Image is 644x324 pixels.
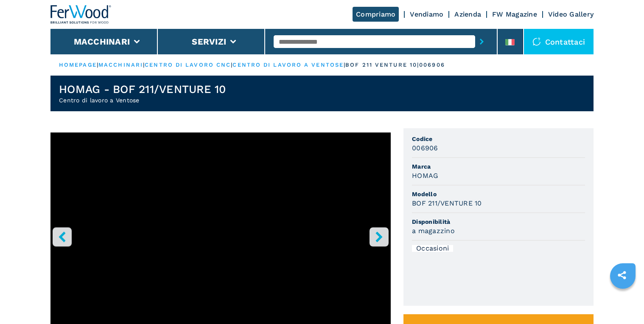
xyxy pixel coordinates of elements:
[50,5,112,24] img: Ferwood
[410,10,443,18] a: Vendiamo
[532,37,541,46] img: Contattaci
[548,10,594,18] a: Video Gallery
[412,171,438,180] h3: HOMAG
[475,32,488,51] button: submit-button
[97,62,98,68] span: |
[345,61,419,69] p: bof 211 venture 10 |
[419,61,445,69] p: 006906
[98,62,143,68] a: macchinari
[524,29,594,54] div: Contattaci
[50,132,391,324] iframe: YouTube video player
[370,227,389,246] button: right-button
[145,62,231,68] a: centro di lavoro cnc
[412,135,585,143] span: Codice
[412,198,482,208] h3: BOF 211/VENTURE 10
[454,10,481,18] a: Azienda
[231,62,232,68] span: |
[611,265,633,286] a: sharethis
[412,162,585,171] span: Marca
[59,82,226,96] h1: HOMAG - BOF 211/VENTURE 10
[412,226,455,236] h3: a magazzino
[344,62,345,68] span: |
[53,227,72,246] button: left-button
[353,7,399,22] a: Compriamo
[412,143,438,153] h3: 006906
[74,37,130,47] button: Macchinari
[59,96,226,104] h2: Centro di lavoro a Ventose
[143,62,145,68] span: |
[608,286,638,318] iframe: Chat
[412,245,453,252] div: Occasioni
[192,37,226,47] button: Servizi
[412,217,585,226] span: Disponibilità
[232,62,344,68] a: centro di lavoro a ventose
[59,62,97,68] a: HOMEPAGE
[412,190,585,198] span: Modello
[492,10,537,18] a: FW Magazine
